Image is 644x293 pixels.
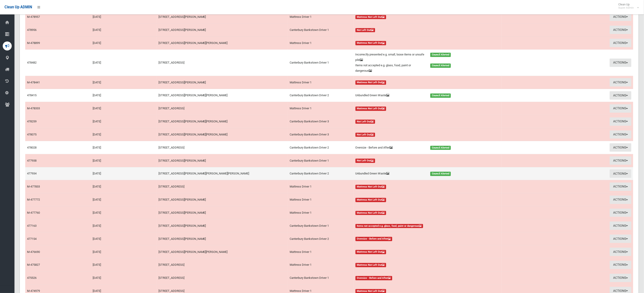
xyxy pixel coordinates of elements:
td: [STREET_ADDRESS] [157,141,288,154]
a: Incorrectly presented e.g. small, loose items or unsafe pile Council Alerted Items not accepted e... [355,52,500,73]
td: [DATE] [91,180,156,193]
a: Mattress Not Left Out [355,210,500,215]
button: Actions [610,156,631,165]
td: [DATE] [91,10,156,23]
div: Incorrectly presented e.g. small, loose items or unsafe pile [353,52,428,63]
a: 477154 [27,237,37,240]
a: M-477760 [27,211,40,214]
td: [STREET_ADDRESS][PERSON_NAME] [157,23,288,37]
td: [DATE] [91,50,156,76]
span: Not Left Out [355,159,375,163]
td: Mattress Driver 1 [288,37,353,50]
td: [STREET_ADDRESS][PERSON_NAME][PERSON_NAME][PERSON_NAME] [157,167,288,180]
span: Mattress Not Left Out [355,198,386,202]
td: Mattress Driver 1 [288,10,353,23]
td: Mattress Driver 1 [288,245,353,259]
a: M-477833 [27,185,40,188]
td: [DATE] [91,128,156,141]
div: Unbundled Green Waste [353,93,428,98]
td: Canterbury Bankstown Driver 1 [288,219,353,232]
button: Actions [610,13,631,21]
a: Mattress Not Left Out [355,197,500,202]
a: Unbundled Green Waste Council Alerted [355,93,500,98]
a: Oversize - Before and After Council Alerted [355,145,500,150]
td: Canterbury Bankstown Driver 2 [288,89,353,102]
td: [DATE] [91,271,156,284]
span: Clean Up [616,3,638,9]
a: 477934 [27,172,37,175]
button: Actions [610,78,631,87]
button: Actions [610,235,631,243]
button: Actions [610,274,631,282]
td: Mattress Driver 1 [288,193,353,206]
td: [STREET_ADDRESS][PERSON_NAME] [157,232,288,245]
td: Canterbury Bankstown Driver 1 [288,23,353,37]
td: [DATE] [91,219,156,232]
a: 478075 [27,133,37,136]
button: Actions [610,209,631,217]
td: [STREET_ADDRESS][PERSON_NAME] [157,10,288,23]
td: [STREET_ADDRESS] [157,271,288,284]
span: Oversize - Before and After [355,237,392,241]
td: [STREET_ADDRESS][PERSON_NAME] [157,219,288,232]
td: [STREET_ADDRESS] [157,50,288,76]
td: [STREET_ADDRESS] [157,258,288,271]
a: M-478899 [27,41,40,45]
span: Mattress Not Left Out [355,263,386,267]
td: [STREET_ADDRESS][PERSON_NAME] [157,193,288,206]
a: 475526 [27,276,37,279]
td: Mattress Driver 1 [288,180,353,193]
a: 478259 [27,120,37,123]
td: [STREET_ADDRESS][PERSON_NAME][PERSON_NAME] [157,115,288,128]
td: [STREET_ADDRESS][PERSON_NAME][PERSON_NAME] [157,245,288,259]
td: [DATE] [91,258,156,271]
span: Oversize - Before and After [355,276,392,280]
td: Canterbury Bankstown Driver 2 [288,141,353,154]
button: Actions [610,143,631,152]
a: Mattress Not Left Out [355,262,500,268]
a: 477938 [27,159,37,162]
a: Not Left Out [355,119,500,124]
small: Super Admin [618,6,634,9]
button: Actions [610,183,631,191]
button: Actions [610,130,631,139]
td: Canterbury Bankstown Driver 1 [288,271,353,284]
a: M-478333 [27,107,40,110]
span: Clean Up ADMIN [5,5,32,9]
a: M-475827 [27,263,40,266]
button: Actions [610,91,631,100]
td: Canterbury Bankstown Driver 2 [288,232,353,245]
div: Oversize - Before and After [353,145,428,150]
td: Canterbury Bankstown Driver 1 [288,154,353,167]
td: [STREET_ADDRESS][PERSON_NAME][PERSON_NAME] [157,37,288,50]
span: Not Left Out [355,120,375,124]
a: M-474979 [27,289,40,293]
td: [DATE] [91,245,156,259]
td: Mattress Driver 1 [288,206,353,219]
a: Unbundled Green Waste Council Alerted [355,171,500,176]
button: Actions [610,248,631,256]
button: Actions [610,222,631,230]
td: [STREET_ADDRESS][PERSON_NAME] [157,206,288,219]
span: Mattress Not Left Out [355,185,386,189]
button: Actions [610,196,631,204]
span: Council Alerted [430,64,451,68]
td: [STREET_ADDRESS][PERSON_NAME][PERSON_NAME] [157,89,288,102]
td: [DATE] [91,102,156,115]
span: Mattress Not Left Out [355,211,386,215]
span: Council Alerted [430,146,451,150]
td: [DATE] [91,154,156,167]
a: 478415 [27,94,37,97]
td: [DATE] [91,167,156,180]
a: Items not accepted e.g. glass, food, paint or dangerous [355,223,500,229]
td: Mattress Driver 1 [288,102,353,115]
span: Not Left Out [355,133,375,137]
a: Mattress Not Left Out [355,80,500,85]
td: [DATE] [91,89,156,102]
a: Oversize - Before and After [355,275,500,281]
td: [DATE] [91,232,156,245]
span: Council Alerted [430,53,451,57]
button: Actions [610,261,631,269]
a: Mattress Not Left Out [355,249,500,255]
button: Actions [610,59,631,67]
